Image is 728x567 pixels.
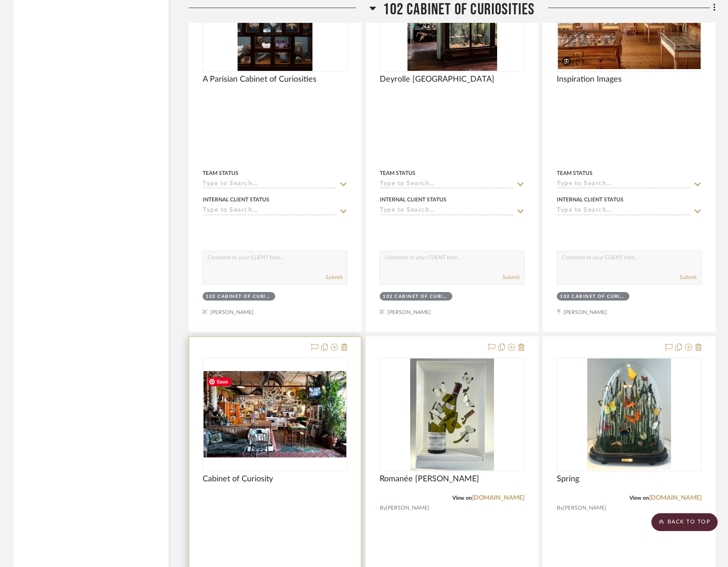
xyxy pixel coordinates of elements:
[380,504,386,512] span: By
[472,495,524,501] a: [DOMAIN_NAME]
[560,293,624,300] div: 102 Cabinet of Curiosities
[380,196,446,204] div: Internal Client Status
[557,169,593,177] div: Team Status
[206,293,270,300] div: 102 Cabinet of Curiosities
[203,180,337,189] input: Type to Search…
[380,169,416,177] div: Team Status
[203,169,238,177] div: Team Status
[587,358,671,471] img: Spring
[325,273,342,281] button: Submit
[203,474,273,484] span: Cabinet of Curiosity
[203,74,316,84] span: A Parisian Cabinet of Curiosities
[203,196,269,204] div: Internal Client Status
[649,495,702,501] a: [DOMAIN_NAME]
[557,474,579,484] span: Spring
[410,358,494,471] img: Romanée Conti
[380,474,479,484] span: Romanée [PERSON_NAME]
[651,513,718,531] scroll-to-top-button: BACK TO TOP
[557,180,691,189] input: Type to Search…
[557,504,563,512] span: By
[204,371,347,458] img: Cabinet of Curiosity
[557,207,691,215] input: Type to Search…
[452,495,472,501] span: View on
[557,196,624,204] div: Internal Client Status
[203,207,337,215] input: Type to Search…
[203,358,347,471] div: 0
[386,504,429,512] span: [PERSON_NAME]
[380,207,514,215] input: Type to Search…
[680,273,697,281] button: Submit
[503,273,520,281] button: Submit
[563,504,607,512] span: [PERSON_NAME]
[557,74,622,84] span: Inspiration Images
[208,377,232,386] span: Save
[383,293,447,300] div: 102 Cabinet of Curiosities
[380,74,494,84] span: Deyrolle [GEOGRAPHIC_DATA]
[380,180,514,189] input: Type to Search…
[629,495,649,501] span: View on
